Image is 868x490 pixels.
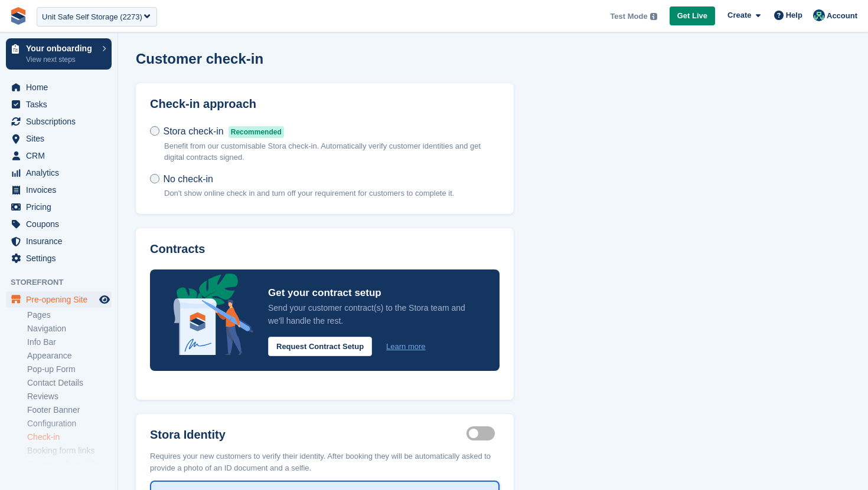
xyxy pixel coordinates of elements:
[26,96,97,113] span: Tasks
[150,443,500,473] p: Requires your new customers to verify their identity. After booking they will be automatically as...
[6,147,112,164] a: menu
[6,38,112,70] a: Your onboarding View next steps
[6,130,112,147] a: menu
[26,147,97,164] span: CRM
[27,323,112,334] a: Navigation
[670,6,715,26] a: Get Live
[136,51,263,67] h1: Customer check-in
[26,54,96,65] p: View next steps
[26,199,97,215] span: Pricing
[150,428,466,442] label: Stora Identity
[27,337,112,348] a: Info Bar
[6,291,112,308] a: menu
[26,291,97,308] span: Pre-opening Site
[27,391,112,402] a: Reviews
[97,292,112,307] a: Preview store
[6,199,112,215] a: menu
[163,174,213,184] span: No check-in
[26,250,97,267] span: Settings
[150,97,500,111] h2: Check-in approach
[27,445,112,456] a: Booking form links
[466,433,500,435] label: Identity proof enabled
[27,310,112,321] a: Pages
[163,126,223,136] span: Stora check-in
[174,274,254,355] img: integrated-contracts-announcement-icon-4bcc16208f3049d2eff6d38435ce2bd7c70663ee5dfbe56b0d99acac82...
[11,277,118,288] span: Storefront
[42,11,142,23] div: Unit Safe Self Storage (2273)
[677,10,707,22] span: Get Live
[610,11,647,22] span: Test Mode
[27,350,112,361] a: Appearance
[27,418,112,429] a: Configuration
[6,182,112,198] a: menu
[27,432,112,443] a: Check-in
[813,9,825,21] img: Jennifer Ofodile
[150,242,500,256] h3: Contracts
[26,113,97,130] span: Subscriptions
[229,126,284,138] span: Recommended
[650,13,657,20] img: icon-info-grey-7440780725fd019a000dd9b08b2336e03edf1995a4989e88bcd33f0948082b44.svg
[164,188,454,199] p: Don't show online check in and turn off your requirement for customers to complete it.
[786,9,802,21] span: Help
[6,250,112,267] a: menu
[27,405,112,416] a: Footer Banner
[27,377,112,389] a: Contact Details
[26,216,97,232] span: Coupons
[6,79,112,96] a: menu
[268,301,476,327] p: Send your customer contract(s) to the Stora team and we'll handle the rest.
[150,126,159,136] input: Stora check-inRecommended Benefit from our customisable Stora check-in. Automatically verify cust...
[6,96,112,113] a: menu
[150,174,159,183] input: No check-in Don't show online check in and turn off your requirement for customers to complete it.
[27,459,112,470] a: Quotation form links
[6,233,112,249] a: menu
[827,10,857,22] span: Account
[26,165,97,181] span: Analytics
[27,364,112,375] a: Pop-up Form
[268,284,476,301] p: Get your contract setup
[26,233,97,249] span: Insurance
[6,165,112,181] a: menu
[26,182,97,198] span: Invoices
[386,341,425,353] a: Learn more
[9,7,27,25] img: stora-icon-8386f47178a22dfd0bd8f6a31ec36ba5ce8667c1dd55bd0f319d3a0aa187defe.svg
[727,9,751,21] span: Create
[6,216,112,232] a: menu
[268,337,372,356] button: Request Contract Setup
[164,140,500,163] p: Benefit from our customisable Stora check-in. Automatically verify customer identities and get di...
[6,113,112,130] a: menu
[26,79,97,96] span: Home
[26,44,96,52] p: Your onboarding
[26,130,97,147] span: Sites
